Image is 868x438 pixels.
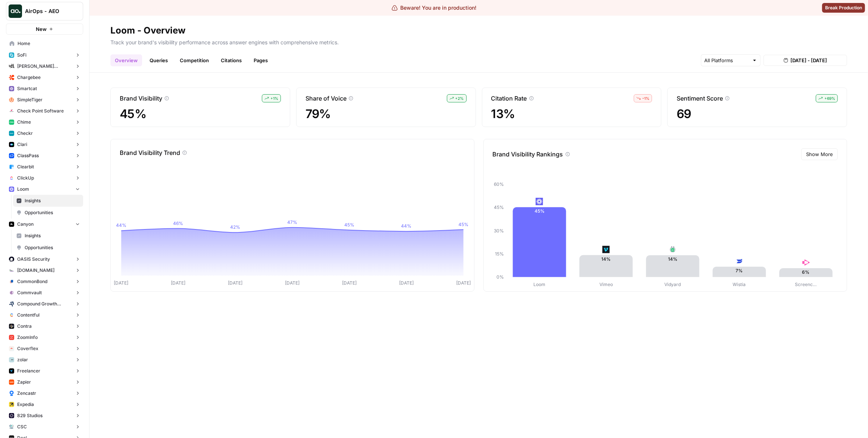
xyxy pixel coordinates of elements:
img: z4c86av58qw027qbtb91h24iuhub [9,153,14,158]
button: Chime [6,117,83,128]
img: h6qlr8a97mop4asab8l5qtldq2wv [9,142,14,147]
p: Share of Voice [305,94,347,103]
tspan: 45% [344,222,354,228]
img: xf6b4g7v9n1cfco8wpzm78dqnb6e [9,290,14,295]
img: hcm4s7ic2xq26rsmuray6dv1kquq [9,335,14,340]
span: + 2 % [455,95,464,101]
span: Show More [806,150,833,158]
button: [DOMAIN_NAME] [6,265,83,276]
tspan: Vidyard [664,282,681,287]
span: Loom [17,186,29,193]
img: go08ac28qgusg2jxir9bglliduhg [602,246,610,253]
button: 829 Studios [6,410,83,421]
tspan: 47% [287,219,297,225]
span: 45% [120,107,281,121]
button: CSC [6,421,83,432]
tspan: [DATE] [342,280,357,286]
p: Brand Visibility Rankings [493,150,563,159]
span: Insights [25,197,80,204]
span: ClickUp [17,175,34,181]
button: Workspace: AirOps - AEO [6,2,83,20]
a: Insights [13,230,83,242]
img: 8scb49tlb2vriaw9mclg8ae1t35j [9,380,14,385]
span: zolar [17,356,28,363]
tspan: [DATE] [114,280,128,286]
tspan: 46% [173,220,183,226]
div: Loom - Overview [110,25,185,36]
img: wev6amecshr6l48lvue5fy0bkco1 [536,198,543,205]
img: azd67o9nw473vll9dbscvlvo9wsn [9,324,14,329]
button: zolar [6,354,83,365]
tspan: 44% [116,223,126,228]
span: Freelancer [17,368,40,374]
span: Coverflex [17,345,38,352]
span: Compound Growth Marketing [17,301,72,307]
span: ZoomInfo [17,334,38,341]
a: Queries [145,54,172,66]
span: Zencastr [17,390,36,397]
span: Clearbit [17,164,34,170]
tspan: Vimeo [599,282,613,287]
span: New [36,25,47,33]
img: nyvnio03nchgsu99hj5luicuvesv [9,175,14,181]
p: Citation Rate [491,94,527,103]
img: m87i3pytwzu9d7629hz0batfjj1p [9,64,14,69]
img: dh82oqnvkdckqxcbql2tww0zyyfc [736,257,743,265]
span: [DOMAIN_NAME] [17,267,54,274]
span: SimpleTiger [17,96,43,103]
span: Chargebee [17,74,41,81]
img: s6x7ltuwawlcg2ux8d2ne4wtho4t [9,391,14,396]
tspan: 0% [496,274,504,280]
span: + 1 % [270,95,278,101]
button: Checkr [6,128,83,139]
tspan: [DATE] [399,280,414,286]
tspan: [DATE] [456,280,471,286]
img: rkye1xl29jr3pw1t320t03wecljb [9,86,14,91]
tspan: [DATE] [228,280,242,286]
button: Chargebee [6,72,83,83]
button: Canyon [6,219,83,230]
button: [DATE] - [DATE] [764,55,847,66]
img: 6os5al305rae5m5hhkke1ziqya7s [9,357,14,362]
tspan: 30% [493,228,504,234]
button: OASIS Security [6,254,83,265]
tspan: 44% [401,223,412,229]
button: Zapier [6,377,83,388]
span: Checkr [17,130,33,137]
div: Beware! You are in production! [392,4,477,12]
span: Chime [17,119,31,126]
tspan: 60% [493,181,504,187]
text: 14% [601,256,611,262]
span: Clari [17,141,27,148]
img: kaevn8smg0ztd3bicv5o6c24vmo8 [9,301,14,307]
tspan: 15% [495,251,504,257]
span: Break Production [825,4,862,11]
span: SoFi [17,52,26,58]
button: SoFi [6,50,83,61]
span: Commvault [17,289,42,296]
button: SimpleTiger [6,94,83,105]
img: 0idox3onazaeuxox2jono9vm549w [9,222,14,227]
span: AirOps - AEO [25,7,70,15]
button: Clearbit [6,161,83,172]
button: Loom [6,184,83,195]
span: [PERSON_NAME] [PERSON_NAME] at Work [17,63,72,70]
img: a9mur837mohu50bzw3stmy70eh87 [9,368,14,374]
span: Home [18,40,80,47]
button: Clari [6,139,83,150]
img: 78cr82s63dt93a7yj2fue7fuqlci [9,131,14,136]
tspan: Loom [533,282,545,287]
button: Zencastr [6,388,83,399]
a: Opportunities [13,242,83,254]
tspan: [DATE] [171,280,185,286]
button: Commvault [6,287,83,298]
button: Break Production [822,3,865,13]
img: 4drja6wig3lcu0zy7rybnx8bcrxh [802,259,810,266]
img: mhv33baw7plipcpp00rsngv1nu95 [9,120,14,125]
span: Opportunities [25,209,80,216]
text: 6% [802,269,810,275]
button: ClassPass [6,150,83,161]
span: Contentful [17,312,40,318]
span: Contra [17,323,32,330]
tspan: [DATE] [285,280,300,286]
